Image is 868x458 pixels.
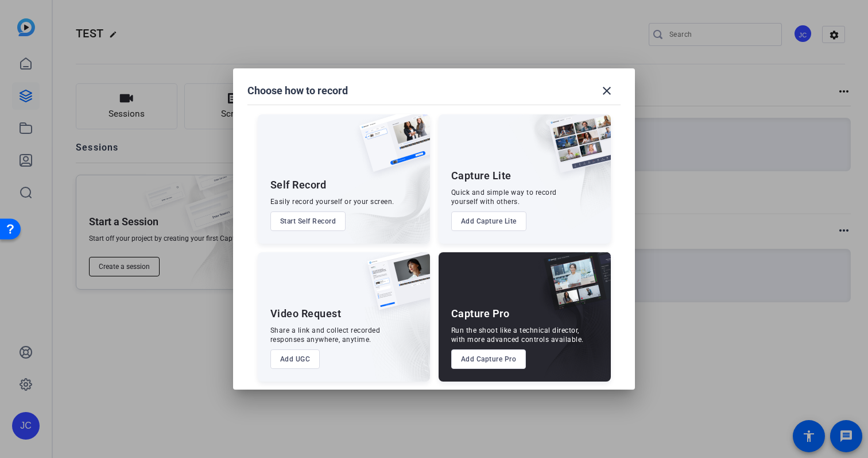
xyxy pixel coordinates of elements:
img: embarkstudio-capture-lite.png [508,114,611,229]
img: embarkstudio-self-record.png [330,139,430,244]
div: Capture Lite [451,169,511,183]
img: embarkstudio-ugc-content.png [363,288,430,382]
div: Self Record [270,178,327,192]
button: Add UGC [270,349,320,369]
button: Start Self Record [270,211,346,231]
button: Add Capture Lite [451,211,526,231]
img: self-record.png [351,114,430,183]
div: Share a link and collect recorded responses anywhere, anytime. [270,326,381,344]
img: embarkstudio-capture-pro.png [526,267,611,382]
div: Quick and simple way to record yourself with others. [451,188,557,206]
button: Add Capture Pro [451,349,526,369]
div: Easily record yourself or your screen. [270,197,394,206]
img: ugc-content.png [359,252,430,322]
div: Run the shoot like a technical director, with more advanced controls available. [451,326,584,344]
div: Video Request [270,307,342,321]
img: capture-pro.png [535,252,611,322]
div: Capture Pro [451,307,510,321]
img: capture-lite.png [540,114,611,184]
mat-icon: close [600,84,614,98]
h1: Choose how to record [247,84,348,98]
